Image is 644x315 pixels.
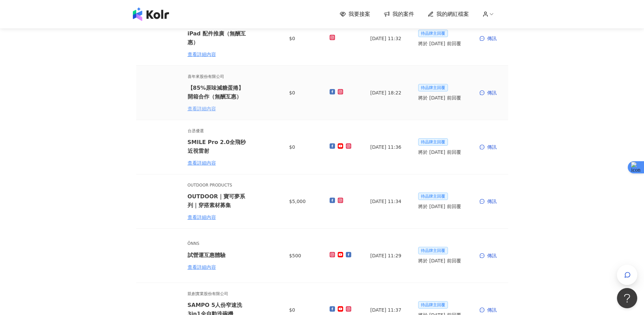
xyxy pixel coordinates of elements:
[188,29,247,46] h6: iPad 配件推廣（無酬互惠）
[480,308,484,312] span: message
[365,120,413,174] td: [DATE] 11:36
[480,89,503,96] div: 傳訊
[284,229,324,283] td: $500
[284,174,324,229] td: $5,000
[188,263,247,271] div: 查看詳細內容
[188,192,247,209] h6: OUTDOOR｜寶可夢系列｜穿搭素材募集
[480,36,484,41] span: message
[284,11,324,66] td: $0
[418,193,448,200] span: 待品牌主回覆
[188,51,247,58] div: 查看詳細內容
[392,10,414,18] span: 我的案件
[188,240,247,247] span: ÔNNS
[142,180,185,223] img: 【OUTDOOR】寶可夢系列
[418,84,448,91] span: 待品牌主回覆
[384,10,414,18] a: 我的案件
[188,251,247,259] h6: 試營運互惠體驗
[284,66,324,120] td: $0
[480,35,503,42] div: 傳訊
[418,30,448,37] span: 待品牌主回覆
[480,90,484,95] span: message
[418,203,461,210] span: 將於 [DATE] 前回覆
[188,213,247,221] div: 查看詳細內容
[418,148,461,156] span: 將於 [DATE] 前回覆
[349,10,370,18] span: 我要接案
[617,288,637,308] iframe: Help Scout Beacon - Open
[418,94,461,102] span: 將於 [DATE] 前回覆
[480,252,503,259] div: 傳訊
[365,11,413,66] td: [DATE] 11:32
[480,306,503,314] div: 傳訊
[142,17,185,60] img: iPad 全系列配件
[418,301,448,309] span: 待品牌主回覆
[340,10,370,18] a: 我要接案
[418,247,448,254] span: 待品牌主回覆
[188,105,247,112] div: 查看詳細內容
[436,10,469,18] span: 我的網紅檔案
[142,71,185,114] img: 85%原味減糖蛋捲
[188,291,247,297] span: 凱創實業股份有限公司
[188,84,247,101] h6: 【85%原味減糖蛋捲】開箱合作（無酬互惠）
[133,7,169,21] img: logo
[480,253,484,258] span: message
[188,128,247,134] span: 台丞優選
[418,40,461,47] span: 將於 [DATE] 前回覆
[142,234,185,277] img: 試營運互惠體驗
[480,198,503,205] div: 傳訊
[188,138,247,155] h6: SMILE Pro 2.0全飛秒近視雷射
[284,120,324,174] td: $0
[480,143,503,151] div: 傳訊
[142,125,185,169] img: SMILE Pro 2.0全飛秒近視雷射
[418,257,461,264] span: 將於 [DATE] 前回覆
[365,174,413,229] td: [DATE] 11:34
[428,10,469,18] a: 我的網紅檔案
[480,145,484,149] span: message
[365,229,413,283] td: [DATE] 11:29
[188,74,247,80] span: 喜年來股份有限公司
[188,159,247,167] div: 查看詳細內容
[188,182,247,189] span: OUTDOOR PRODUCTS
[418,138,448,146] span: 待品牌主回覆
[480,199,484,204] span: message
[365,66,413,120] td: [DATE] 18:22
